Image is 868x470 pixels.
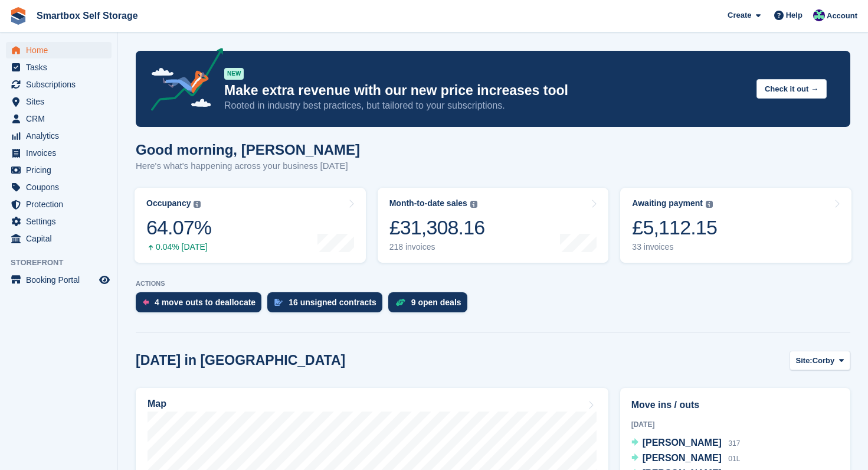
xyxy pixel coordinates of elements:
[6,110,112,127] a: menu
[136,142,360,158] h1: Good morning, [PERSON_NAME]
[378,188,609,263] a: Month-to-date sales £31,308.16 218 invoices
[6,213,112,230] a: menu
[146,242,211,252] div: 0.04% [DATE]
[389,242,485,252] div: 218 invoices
[728,439,740,448] span: 317
[224,68,244,80] div: NEW
[411,298,461,307] div: 9 open deals
[26,76,97,93] span: Subscriptions
[26,230,97,247] span: Capital
[6,230,112,247] a: menu
[136,280,850,288] p: ACTIONS
[6,179,112,195] a: menu
[728,9,751,21] span: Create
[631,436,741,451] a: [PERSON_NAME] 317
[620,188,851,263] a: Awaiting payment £5,112.15 33 invoices
[194,201,201,208] img: icon-info-grey-7440780725fd019a000dd9b08b2336e03edf1995a4989e88bcd33f0948082b44.svg
[6,272,112,288] a: menu
[813,9,825,21] img: Roger Canham
[631,398,839,412] h2: Move ins / outs
[632,242,717,252] div: 33 invoices
[6,76,112,93] a: menu
[146,198,191,208] div: Occupancy
[6,196,112,213] a: menu
[26,42,97,58] span: Home
[728,455,740,463] span: 01L
[135,188,366,263] a: Occupancy 64.07% 0.04% [DATE]
[827,10,857,22] span: Account
[9,7,27,25] img: stora-icon-8386f47178a22dfd0bd8f6a31ec36ba5ce8667c1dd55bd0f319d3a0aa187defe.svg
[224,99,747,112] p: Rooted in industry best practices, but tailored to your subscriptions.
[6,59,112,76] a: menu
[11,257,117,269] span: Storefront
[796,355,813,367] span: Site:
[289,298,376,307] div: 16 unsigned contracts
[706,201,713,208] img: icon-info-grey-7440780725fd019a000dd9b08b2336e03edf1995a4989e88bcd33f0948082b44.svg
[6,162,112,178] a: menu
[26,213,97,230] span: Settings
[632,198,703,208] div: Awaiting payment
[6,93,112,110] a: menu
[470,201,477,208] img: icon-info-grey-7440780725fd019a000dd9b08b2336e03edf1995a4989e88bcd33f0948082b44.svg
[224,82,747,99] p: Make extra revenue with our new price increases tool
[26,272,97,288] span: Booking Portal
[631,419,839,430] div: [DATE]
[148,399,166,409] h2: Map
[146,216,211,240] div: 64.07%
[6,42,112,58] a: menu
[643,453,722,463] span: [PERSON_NAME]
[97,273,112,287] a: Preview store
[143,299,149,306] img: move_outs_to_deallocate_icon-f764333ba52eb49d3ac5e1228854f67142a1ed5810a6f6cc68b1a99e826820c5.svg
[389,216,485,240] div: £31,308.16
[26,93,97,110] span: Sites
[643,438,722,448] span: [PERSON_NAME]
[790,351,850,370] button: Site: Corby
[26,59,97,76] span: Tasks
[6,128,112,144] a: menu
[395,298,405,306] img: deal-1b604bf984904fb50ccaf53a9ad4b4a5d6e5aea283cecdc64d6e3604feb123c2.svg
[26,128,97,144] span: Analytics
[26,145,97,161] span: Invoices
[26,196,97,213] span: Protection
[26,179,97,195] span: Coupons
[136,352,345,368] h2: [DATE] in [GEOGRAPHIC_DATA]
[267,292,388,318] a: 16 unsigned contracts
[389,198,467,208] div: Month-to-date sales
[632,216,717,240] div: £5,112.15
[6,145,112,161] a: menu
[136,292,267,318] a: 4 move outs to deallocate
[786,9,803,21] span: Help
[813,355,835,367] span: Corby
[155,298,256,307] div: 4 move outs to deallocate
[388,292,473,318] a: 9 open deals
[274,299,283,306] img: contract_signature_icon-13c848040528278c33f63329250d36e43548de30e8caae1d1a13099fd9432cc5.svg
[26,162,97,178] span: Pricing
[631,451,741,466] a: [PERSON_NAME] 01L
[756,79,827,99] button: Check it out →
[32,6,143,25] a: Smartbox Self Storage
[136,159,360,173] p: Here's what's happening across your business [DATE]
[141,48,224,115] img: price-adjustments-announcement-icon-8257ccfd72463d97f412b2fc003d46551f7dbcb40ab6d574587a9cd5c0d94...
[26,110,97,127] span: CRM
